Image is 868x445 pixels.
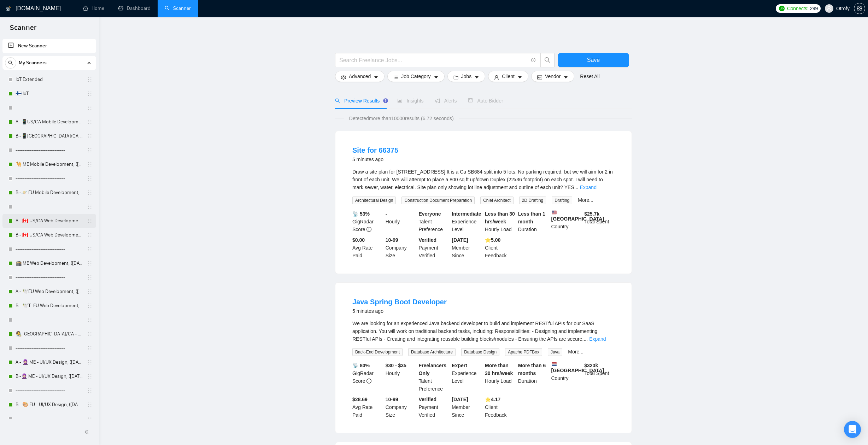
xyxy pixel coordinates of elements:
[450,210,483,233] div: Experience Level
[382,98,389,104] div: Tooltip anchor
[517,210,550,233] div: Duration
[386,363,406,368] b: $30 - $35
[550,362,583,393] div: Country
[578,197,593,203] a: More...
[2,39,96,53] li: New Scanner
[419,397,437,402] b: Verified
[540,53,555,67] button: search
[502,72,515,80] span: Client
[417,236,451,259] div: Payment Verified
[518,363,546,376] b: More than 6 months
[485,397,500,402] b: ⭐️ 4.17
[552,197,572,204] span: Drafting
[387,71,444,82] button: barsJob Categorycaret-down
[435,98,457,104] span: Alerts
[366,379,371,383] span: info-circle
[417,396,451,419] div: Payment Verified
[494,75,499,80] span: user
[16,143,83,157] a: ----------------------------
[419,363,447,376] b: Freelancers Only
[87,133,93,139] span: holder
[16,285,83,299] a: A - 🕊️EU Web Development, ([DATE]), portfolio
[505,348,542,356] span: Apache PDFBox
[352,155,398,164] div: 5 minutes ago
[87,77,93,82] span: holder
[854,3,865,14] button: setting
[393,75,398,80] span: bars
[335,98,386,104] span: Preview Results
[5,60,16,65] span: search
[341,75,346,80] span: setting
[779,6,785,11] img: upwork-logo.png
[386,211,387,217] b: -
[352,321,597,342] span: We are looking for an experienced Java backend developer to build and implement RESTful APIs for ...
[386,237,398,243] b: 10-99
[349,72,371,80] span: Advanced
[485,237,500,243] b: ⭐️ 5.00
[352,348,403,356] span: Back-End Development
[87,402,93,408] span: holder
[434,75,439,80] span: caret-down
[87,374,93,379] span: holder
[580,185,596,190] a: Expand
[87,317,93,323] span: holder
[16,129,83,143] a: B -📱[GEOGRAPHIC_DATA]/CA Mobile Development, ([DATE])
[827,6,832,11] span: user
[450,396,483,419] div: Member Since
[450,236,483,259] div: Member Since
[397,98,402,103] span: area-chart
[4,23,42,37] span: Scanner
[87,359,93,365] span: holder
[16,341,83,355] a: ----------------------------
[87,218,93,224] span: holder
[87,232,93,238] span: holder
[401,72,430,80] span: Job Category
[16,214,83,228] a: A - 🇨🇦 US/CA Web Development, ([DATE]), portfolio & new cover letter
[87,388,93,393] span: holder
[87,345,93,351] span: holder
[6,3,11,14] img: logo
[810,5,817,12] span: 299
[401,197,475,204] span: Construction Document Preparation
[563,75,568,80] span: caret-down
[483,362,517,393] div: Hourly Load
[87,331,93,337] span: holder
[16,398,83,412] a: B - 🎨 EU - UI/UX Design, ([DATE]) new text
[165,5,191,11] a: searchScanner
[485,363,513,376] b: More than 30 hrs/week
[419,211,441,217] b: Everyone
[118,5,151,11] a: dashboardDashboard
[419,237,437,243] b: Verified
[335,71,385,82] button: settingAdvancedcaret-down
[87,204,93,210] span: holder
[339,56,528,65] input: Search Freelance Jobs...
[8,39,90,53] a: New Scanner
[397,98,423,104] span: Insights
[583,362,616,393] div: Total Spent
[384,362,417,393] div: Hourly
[485,211,515,224] b: Less than 30 hrs/week
[452,363,467,368] b: Expert
[16,242,83,256] a: ----------------------------
[352,197,396,204] span: Architectural Design
[548,348,562,356] span: Java
[545,72,561,80] span: Vendor
[574,185,579,190] span: ...
[384,210,417,233] div: Hourly
[417,210,451,233] div: Talent Preference
[474,75,479,80] span: caret-down
[461,348,499,356] span: Database Design
[16,355,83,369] a: A - 🧕🏼 ME - UI/UX Design, ([DATE])
[583,336,588,342] span: ...
[87,275,93,280] span: holder
[87,162,93,167] span: holder
[87,119,93,125] span: holder
[452,397,468,402] b: [DATE]
[87,260,93,266] span: holder
[584,363,598,368] b: $ 320k
[16,171,83,186] a: ----------------------------
[87,416,93,422] span: holder
[552,362,557,367] img: 🇳🇱
[468,98,503,104] span: Auto Bidder
[488,71,528,82] button: userClientcaret-down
